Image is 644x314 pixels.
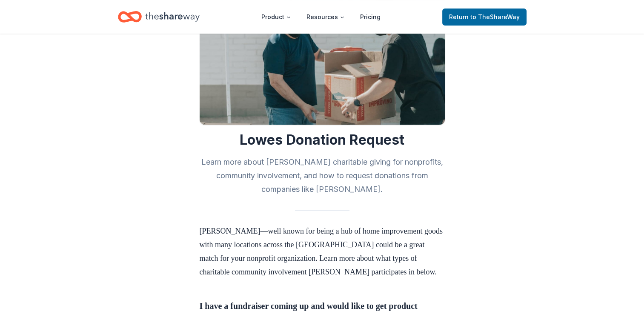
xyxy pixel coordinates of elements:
[255,9,298,26] button: Product
[449,12,520,22] span: Return
[255,7,387,27] nav: Main
[353,9,387,26] a: Pricing
[200,131,445,148] h1: Lowes Donation Request
[200,155,445,196] h2: Learn more about [PERSON_NAME] charitable giving for nonprofits, community involvement, and how t...
[442,9,527,26] a: Returnto TheShareWay
[200,224,445,279] p: [PERSON_NAME]—well known for being a hub of home improvement goods with many locations across the...
[470,13,520,20] span: to TheShareWay
[118,7,200,27] a: Home
[300,9,352,26] button: Resources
